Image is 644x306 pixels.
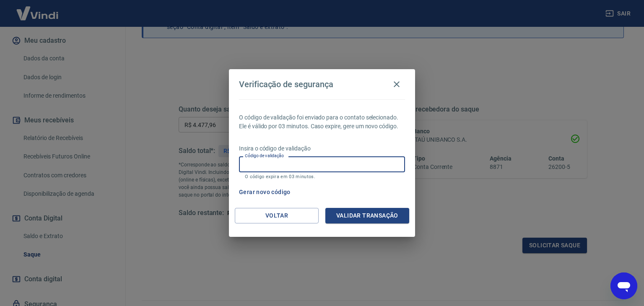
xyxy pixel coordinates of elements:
[239,113,405,131] p: O código de validação foi enviado para o contato selecionado. Ele é válido por 03 minutos. Caso e...
[239,144,405,153] p: Insira o código de validação
[235,208,319,223] button: Voltar
[245,174,399,179] p: O código expira em 03 minutos.
[236,184,294,200] button: Gerar novo código
[245,153,284,159] label: Código de validação
[610,272,637,299] iframe: Botão para abrir a janela de mensagens
[239,79,333,89] h4: Verificação de segurança
[325,208,409,223] button: Validar transação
